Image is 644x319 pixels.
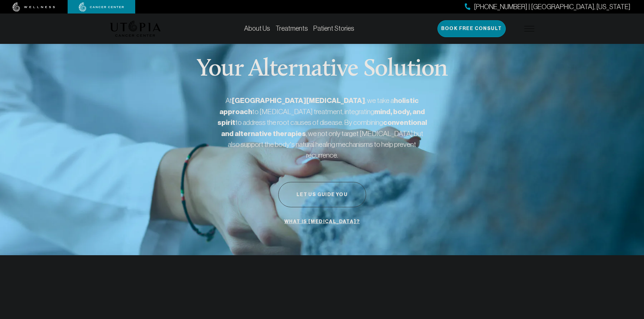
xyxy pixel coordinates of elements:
strong: [GEOGRAPHIC_DATA][MEDICAL_DATA] [232,96,365,105]
a: About Us [244,25,270,32]
img: logo [110,21,161,37]
strong: conventional and alternative therapies [221,118,427,138]
p: At , we take a to [MEDICAL_DATA] treatment, integrating to address the root causes of disease. By... [217,95,427,160]
img: icon-hamburger [524,26,534,31]
a: What is [MEDICAL_DATA]? [283,215,361,228]
button: Book Free Consult [437,20,506,37]
strong: holistic approach [219,96,419,116]
a: Treatments [276,25,308,32]
img: wellness [13,2,55,12]
button: Let Us Guide You [278,182,366,207]
img: cancer center [79,2,124,12]
p: Your Alternative Solution [196,57,448,82]
a: [PHONE_NUMBER] | [GEOGRAPHIC_DATA], [US_STATE] [465,2,630,12]
a: Patient Stories [313,25,354,32]
span: [PHONE_NUMBER] | [GEOGRAPHIC_DATA], [US_STATE] [474,2,630,12]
